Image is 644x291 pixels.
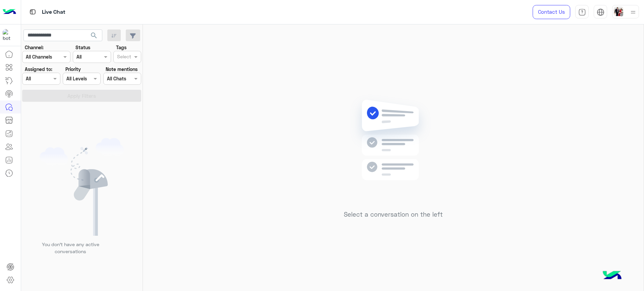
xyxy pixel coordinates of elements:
[116,44,126,51] label: Tags
[116,53,131,62] div: Select
[3,5,16,19] img: Logo
[29,8,37,16] img: tab
[106,66,138,73] label: Note mentions
[344,211,443,218] h5: Select a conversation on the left
[40,138,124,236] img: empty users
[597,8,604,16] img: tab
[614,7,623,16] img: userImage
[75,44,90,51] label: Status
[3,29,15,41] img: 1403182699927242
[65,66,81,73] label: Priority
[345,94,442,206] img: no messages
[90,31,98,40] span: search
[25,44,44,51] label: Channel:
[578,8,586,16] img: tab
[86,29,102,44] button: search
[42,8,65,17] p: Live Chat
[25,66,52,73] label: Assigned to:
[37,241,104,255] p: You don’t have any active conversations
[629,8,637,16] img: profile
[575,5,589,19] a: tab
[533,5,570,19] a: Contact Us
[600,264,624,288] img: hulul-logo.png
[22,90,141,102] button: Apply Filters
